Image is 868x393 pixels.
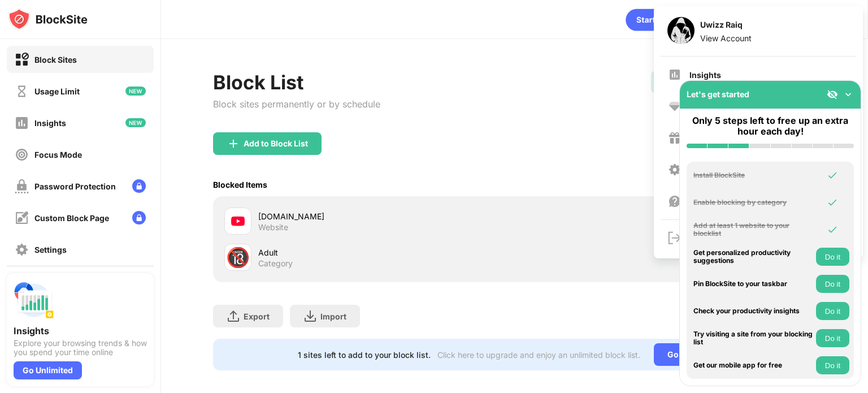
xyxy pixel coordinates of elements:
div: Focus Mode [34,150,82,159]
img: support.svg [668,195,682,208]
div: 1 sites left to add to your block list. [298,350,431,360]
div: Custom Block Page [34,213,109,223]
img: menu-rewards.svg [668,131,682,145]
button: Do it [816,275,849,293]
div: Uwizz Raiq [700,20,752,33]
img: settings-off.svg [15,243,29,257]
div: Adult [258,247,514,258]
div: View Account [700,33,752,43]
div: Insights [689,70,721,80]
div: Settings [34,245,67,254]
img: omni-setup-toggle.svg [843,89,854,100]
img: ACg8ocKuDd3BaiInDdyzQy00eUcvKPJG0VHa41UEW2aaobg7X1XctIrw=s96-c [667,17,695,44]
img: push-insights.svg [14,280,54,321]
img: menu-settings.svg [668,163,682,176]
img: time-usage-off.svg [15,84,29,98]
div: Get our mobile app for free [693,361,813,369]
button: Do it [816,329,849,347]
div: Import [320,312,346,321]
div: 🔞 [226,246,250,269]
img: insights-off.svg [15,116,29,130]
div: Block sites permanently or by schedule [213,98,380,110]
div: Go Unlimited [14,361,82,379]
button: Do it [816,248,849,266]
div: Category [258,258,293,269]
img: omni-check.svg [827,224,838,235]
img: omni-check.svg [827,170,838,181]
div: Only 5 steps left to free up an extra hour each day! [687,115,854,137]
img: premium.svg [668,100,682,113]
img: password-protection-off.svg [15,179,29,193]
div: Insights [34,118,66,128]
div: Let's get started [687,89,749,99]
div: Block List [213,71,380,94]
div: animation [626,8,702,31]
div: Blocked Items [213,180,267,189]
div: Export [244,312,270,321]
img: lock-menu.svg [132,179,146,193]
img: focus-off.svg [15,148,29,162]
img: new-icon.svg [125,118,146,127]
button: Do it [816,302,849,320]
img: logout.svg [668,231,682,245]
div: Enable blocking by category [693,198,813,206]
img: favicons [231,214,245,228]
div: Add to Block List [244,139,308,148]
div: Install BlockSite [693,171,813,179]
img: menu-insights.svg [668,68,682,81]
div: Try visiting a site from your blocking list [693,330,813,347]
div: Click here to upgrade and enjoy an unlimited block list. [437,350,640,360]
div: Password Protection [34,182,116,191]
div: Block Sites [34,55,77,64]
div: Check your productivity insights [693,307,813,315]
div: Add at least 1 website to your blocklist [693,222,813,238]
div: Explore your browsing trends & how you spend your time online [14,339,147,357]
img: customize-block-page-off.svg [15,211,29,225]
div: Website [258,222,288,232]
img: eye-not-visible.svg [827,89,838,100]
div: Pin BlockSite to your taskbar [693,280,813,288]
img: block-on.svg [15,53,29,67]
div: Go Unlimited [654,343,731,366]
img: lock-menu.svg [132,211,146,224]
button: Do it [816,356,849,374]
img: logo-blocksite.svg [8,8,88,31]
div: Get personalized productivity suggestions [693,249,813,265]
img: new-icon.svg [125,87,146,96]
div: [DOMAIN_NAME] [258,210,514,222]
div: Insights [14,325,147,336]
img: omni-check.svg [827,197,838,208]
div: Usage Limit [34,87,80,96]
